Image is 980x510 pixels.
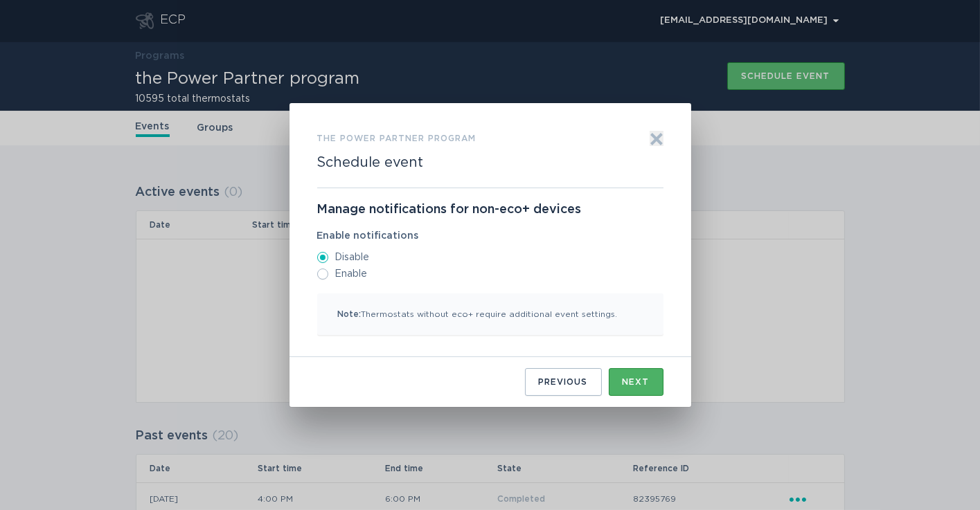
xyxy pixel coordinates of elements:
label: Disable [317,252,663,263]
div: Next [623,378,650,386]
input: Disable [317,252,328,263]
h2: Schedule event [317,154,424,171]
div: Form to create an event [289,103,691,407]
p: Manage notifications for non-eco+ devices [317,202,663,217]
button: Exit [650,131,663,146]
h3: the Power Partner program [317,131,476,146]
label: Enable notifications [317,231,663,241]
input: Enable [317,268,328,280]
span: Note: [338,310,362,318]
button: Previous [525,368,602,396]
p: Thermostats without eco+ require additional event settings. [317,293,663,335]
button: Next [609,368,663,396]
div: Previous [539,378,588,386]
label: Enable [317,268,663,280]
